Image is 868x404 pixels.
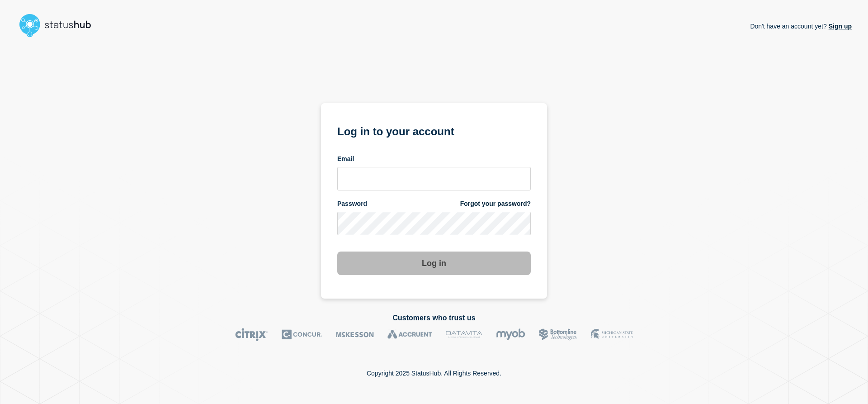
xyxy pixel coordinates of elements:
[235,328,268,341] img: Citrix logo
[539,328,577,341] img: Bottomline logo
[337,200,367,208] span: Password
[496,328,525,341] img: myob logo
[460,200,531,208] a: Forgot your password?
[387,328,432,341] img: Accruent logo
[16,314,852,322] h2: Customers who trust us
[337,212,531,235] input: password input
[367,370,501,377] p: Copyright 2025 StatusHub. All Rights Reserved.
[16,11,102,40] img: StatusHub logo
[337,252,531,275] button: Log in
[591,328,633,341] img: MSU logo
[337,122,531,139] h1: Log in to your account
[282,328,322,341] img: Concur logo
[336,328,374,341] img: McKesson logo
[337,167,531,190] input: email input
[337,155,354,163] span: Email
[827,23,852,30] a: Sign up
[750,15,852,37] p: Don't have an account yet?
[446,328,482,341] img: DataVita logo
